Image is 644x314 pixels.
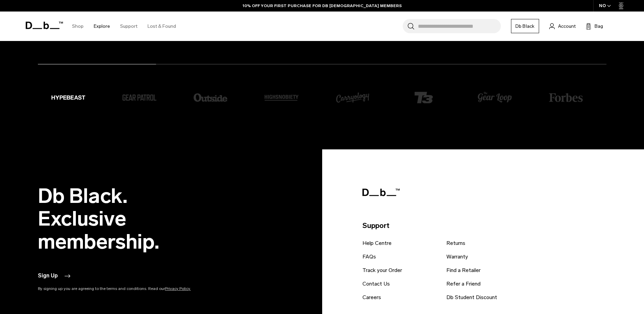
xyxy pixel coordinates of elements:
[407,81,478,117] li: 7 / 8
[362,293,381,301] a: Careers
[243,3,402,9] a: 10% OFF YOUR FIRST PURCHASE FOR DB [DEMOGRAPHIC_DATA] MEMBERS
[72,14,84,38] a: Shop
[549,93,620,104] li: 1 / 8
[51,81,123,117] li: 2 / 8
[362,280,390,288] a: Contact Us
[336,81,407,117] li: 6 / 8
[120,14,137,38] a: Support
[549,93,583,102] img: forbes_logo_small.png
[123,95,194,103] li: 3 / 8
[265,95,336,103] li: 5 / 8
[446,253,468,261] a: Warranty
[67,12,181,41] nav: Main Navigation
[38,286,221,292] p: By signing up you are agreeing to the terms and conditions. Read our
[478,92,512,103] img: gl-og-img_small.png
[362,253,376,261] a: FAQs
[549,22,576,30] a: Account
[265,95,298,101] img: Highsnobiety_Logo_text-white_small.png
[446,266,481,274] a: Find a Retailer
[511,19,539,33] a: Db Black
[446,293,497,301] a: Db Student Discount
[586,22,603,30] button: Bag
[148,14,176,38] a: Lost & Found
[446,280,481,288] a: Refer a Friend
[94,14,110,38] a: Explore
[38,272,71,280] button: Sign Up
[194,81,227,114] img: Daco_1655575_small.png
[407,81,441,114] img: T3-shopify_7ab890f7-51d7-4acd-8d4e-df8abd1ca271_small.png
[362,220,599,231] p: Support
[362,239,392,247] a: Help Centre
[336,81,370,114] img: Daco_1655576_small.png
[165,286,191,291] a: Privacy Policy.
[558,23,576,30] span: Account
[362,266,402,274] a: Track your Order
[478,92,549,106] li: 8 / 8
[194,81,265,117] li: 4 / 8
[38,185,221,253] h2: Db Black. Exclusive membership.
[51,81,85,114] img: Daco_1655574_small.png
[446,239,465,247] a: Returns
[595,23,603,30] span: Bag
[123,95,156,101] img: Daco_1655573_20a5ef07-18c4-42cd-9956-22994a13a09f_small.png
